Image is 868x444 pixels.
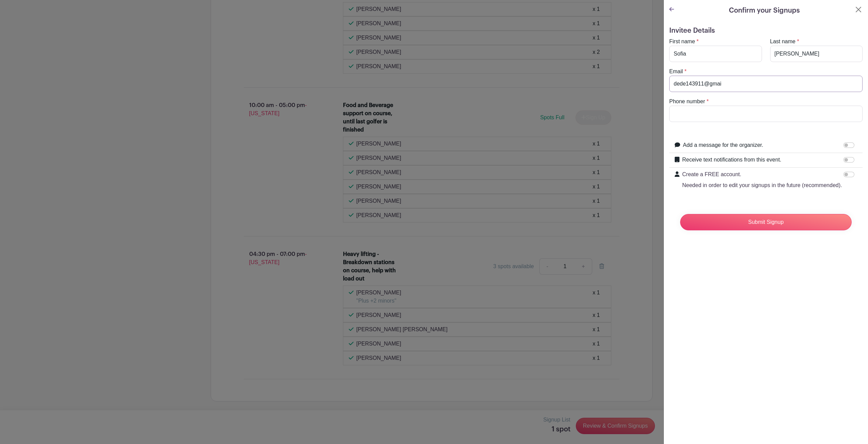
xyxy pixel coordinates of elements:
[682,170,842,179] p: Create a FREE account.
[854,5,863,14] button: Close
[669,37,695,46] label: First name
[669,27,863,35] h5: Invitee Details
[669,97,705,106] label: Phone number
[669,67,683,76] label: Email
[729,5,800,16] h5: Confirm your Signups
[680,214,852,230] input: Submit Signup
[682,156,781,164] label: Receive text notifications from this event.
[682,181,842,189] p: Needed in order to edit your signups in the future (recommended).
[770,37,796,46] label: Last name
[683,141,763,149] label: Add a message for the organizer.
